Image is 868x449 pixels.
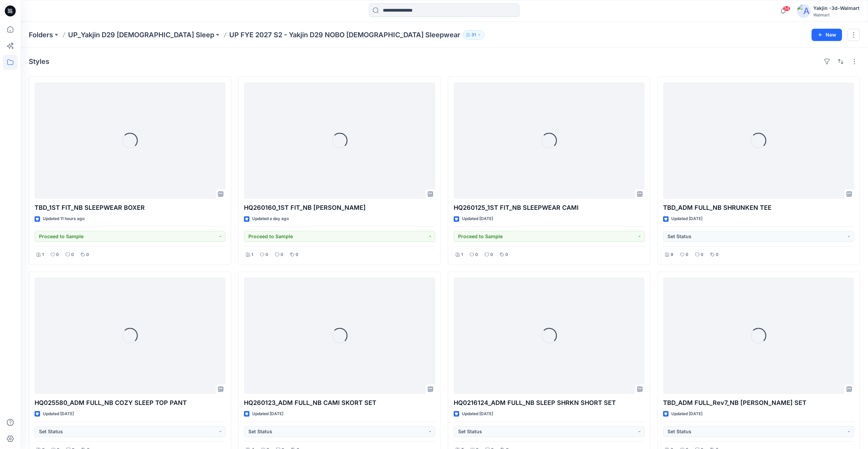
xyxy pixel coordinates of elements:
[490,251,493,258] p: 0
[671,251,673,258] p: 9
[265,251,268,258] p: 0
[454,203,645,213] p: HQ260125_1ST FIT_NB SLEEPWEAR CAMI
[783,6,790,11] span: 54
[462,410,493,418] p: Updated [DATE]
[663,398,854,408] p: TBD_ADM FULL_Rev7_NB [PERSON_NAME] SET
[462,215,493,222] p: Updated [DATE]
[813,4,859,12] div: Yakjin -3d-Walmart
[671,410,702,418] p: Updated [DATE]
[29,30,53,40] a: Folders
[252,410,283,418] p: Updated [DATE]
[56,251,59,258] p: 0
[281,251,283,258] p: 0
[251,251,253,258] p: 1
[244,203,435,213] p: HQ260160_1ST FIT_NB [PERSON_NAME]
[475,251,478,258] p: 0
[43,410,74,418] p: Updated [DATE]
[244,398,435,408] p: HQ260123_ADM FULL_NB CAMI SKORT SET
[716,251,718,258] p: 0
[813,12,859,17] div: Walmart
[86,251,89,258] p: 0
[35,203,225,213] p: TBD_1ST FIT_NB SLEEPWEAR BOXER
[42,251,44,258] p: 1
[252,215,289,222] p: Updated a day ago
[43,215,85,222] p: Updated 11 hours ago
[463,30,484,40] button: 31
[671,215,702,222] p: Updated [DATE]
[471,31,476,39] p: 31
[701,251,703,258] p: 0
[812,29,842,41] button: New
[296,251,298,258] p: 0
[797,4,811,18] img: avatar
[461,251,463,258] p: 1
[686,251,688,258] p: 0
[505,251,508,258] p: 0
[68,30,214,40] a: UP_Yakjin D29 [DEMOGRAPHIC_DATA] Sleep
[663,203,854,213] p: TBD_ADM FULL_NB SHRUNKEN TEE
[35,398,225,408] p: HQ025580_ADM FULL_NB COZY SLEEP TOP PANT
[454,398,645,408] p: HQ0216124_ADM FULL_NB SLEEP SHRKN SHORT SET
[229,30,460,40] p: UP FYE 2027 S2 - Yakjin D29 NOBO [DEMOGRAPHIC_DATA] Sleepwear
[29,57,49,66] h4: Styles
[71,251,74,258] p: 0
